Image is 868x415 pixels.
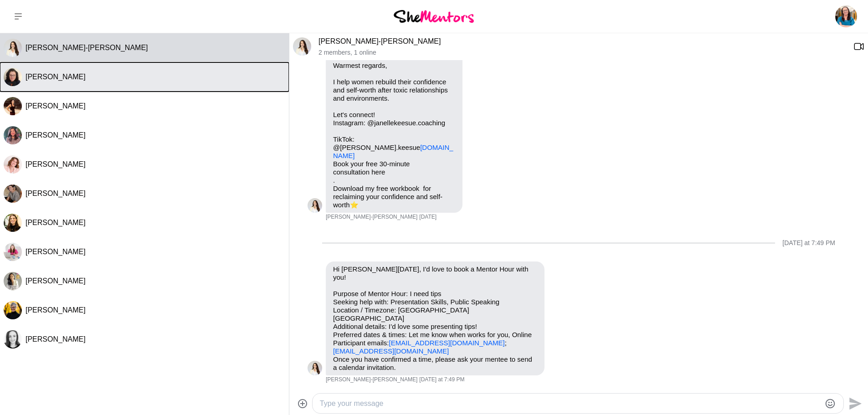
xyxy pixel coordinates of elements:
[26,190,86,197] span: [PERSON_NAME]
[333,135,455,160] p: TikTok: @[PERSON_NAME].keesue
[293,37,311,56] div: Janelle Kee-Sue
[4,126,22,144] div: Jill Absolom
[419,376,464,384] time: 2025-09-03T09:49:04.283Z
[333,78,455,102] p: I help women rebuild their confidence and self-worth after toxic relationships and environments.
[308,361,322,375] div: Janelle Kee-Sue
[350,201,359,209] span: ⭐
[308,198,322,213] div: Janelle Kee-Sue
[318,37,441,45] a: [PERSON_NAME]-[PERSON_NAME]
[333,143,453,159] a: [DOMAIN_NAME]
[308,198,322,213] img: J
[835,5,857,27] img: Jennifer Natale
[26,219,86,226] span: [PERSON_NAME]
[4,243,22,261] div: Rebecca Cofrancesco
[326,376,417,384] span: [PERSON_NAME]-[PERSON_NAME]
[4,39,22,57] div: Janelle Kee-Sue
[4,214,22,232] div: Kiera Eardley
[4,184,22,203] div: Jane Hacquoil
[26,73,86,81] span: [PERSON_NAME]
[4,301,22,319] img: T
[844,393,864,414] button: Send
[333,160,455,184] p: Book your free 30-minute consultation here .
[308,361,322,375] img: J
[26,44,148,51] span: [PERSON_NAME]-[PERSON_NAME]
[333,347,449,355] a: [EMAIL_ADDRESS][DOMAIN_NAME]
[4,39,22,57] img: J
[825,398,836,409] button: Emoji picker
[293,37,311,56] img: J
[4,68,22,86] div: Annette Rudd
[4,126,22,144] img: J
[4,97,22,115] img: K
[4,97,22,115] div: Kristy Eagleton
[4,330,22,348] div: Alena Kilpatrick
[4,184,22,203] img: J
[26,306,86,314] span: [PERSON_NAME]
[4,243,22,261] img: R
[333,184,455,209] p: Download my free workbook for reclaiming your confidence and self-worth
[26,102,86,110] span: [PERSON_NAME]
[4,214,22,232] img: K
[389,339,505,347] a: [EMAIL_ADDRESS][DOMAIN_NAME]
[26,335,86,343] span: [PERSON_NAME]
[333,355,537,372] p: Once you have confirmed a time, please ask your mentee to send a calendar invitation.
[4,272,22,290] img: J
[4,301,22,319] div: Tam Jones
[318,49,846,56] p: 2 members , 1 online
[333,111,455,127] p: Let's connect! Instagram: @janellekeesue.coaching
[4,330,22,348] img: A
[4,155,22,174] img: A
[419,214,437,221] time: 2025-06-09T20:04:15.136Z
[326,214,417,221] span: [PERSON_NAME]-[PERSON_NAME]
[4,68,22,86] img: A
[26,248,86,256] span: [PERSON_NAME]
[782,239,835,247] div: [DATE] at 7:49 PM
[394,10,474,22] img: She Mentors Logo
[320,398,821,409] textarea: Type your message
[333,61,455,70] p: Warmest regards,
[333,265,537,282] p: Hi [PERSON_NAME][DATE], I'd love to book a Mentor Hour with you!
[26,131,86,139] span: [PERSON_NAME]
[4,272,22,290] div: Jen Gautier
[333,290,537,355] p: Purpose of Mentor Hour: I need tips Seeking help with: Presentation Skills, Public Speaking Locat...
[26,160,86,168] span: [PERSON_NAME]
[4,155,22,174] div: Amanda Greenman
[26,277,86,285] span: [PERSON_NAME]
